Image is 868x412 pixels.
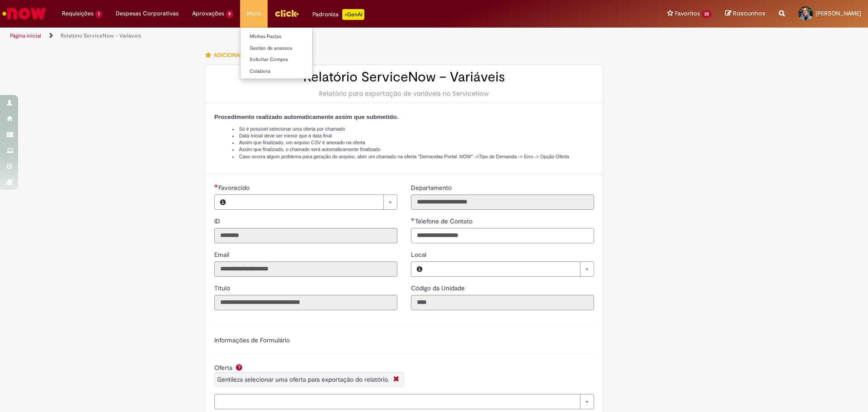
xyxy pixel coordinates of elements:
a: Limpar campo Local [428,262,594,276]
span: 1 [95,10,102,18]
a: Limpar campo Favorecido [231,195,397,209]
span: Despesas Corporativas [116,9,179,18]
h2: Relatório ServiceNow – Variáveis [214,70,594,85]
input: Título [214,295,397,310]
li: Caso ocorra algum problema para geração do arquivo, abrir um chamado na oferta "Demandas Portal .... [232,153,594,160]
a: Colabora [241,66,340,76]
label: Somente leitura - Departamento [411,183,453,192]
label: Somente leitura - ID [214,217,222,226]
span: Aprovações [192,9,224,18]
a: Limpar campo Oferta [214,394,594,409]
span: Obrigatório Preenchido [411,218,415,221]
input: Código da Unidade [411,295,594,310]
span: Somente leitura - Título [214,284,232,292]
a: Minhas Pastas [241,32,340,42]
span: Somente leitura - Departamento [411,184,453,192]
li: Data Inicial deve ser menor que a data final [232,133,594,139]
button: Favorecido, Visualizar este registro [215,195,231,209]
strong: Procedimento realizado automaticamente assim que submetido. [214,114,398,120]
button: Adicionar a Favoritos [205,46,284,65]
label: Informações de Formulário [214,336,290,344]
li: Só é possível selecionar uma oferta por chamado [232,126,594,133]
div: Relatório para exportação de variáveis no ServiceNow [214,89,594,98]
span: Local [411,251,428,259]
span: Rascunhos [733,9,765,18]
li: Assim que finalizado, um arquivo CSV é anexado na oferta [232,139,594,146]
ul: Trilhas de página [7,28,572,44]
span: Adicionar a Favoritos [214,52,279,59]
label: Somente leitura - Código da Unidade [411,284,467,293]
span: Oferta [214,364,234,372]
a: Rascunhos [725,9,765,18]
span: Somente leitura - ID [214,217,222,225]
span: Somente leitura - Código da Unidade [411,284,467,292]
img: click_logo_yellow_360x200.png [274,6,299,20]
i: Fechar More information Por question_oferta [391,375,401,384]
img: ServiceNow [1,5,47,23]
span: Ajuda para Oferta [234,364,245,371]
button: Local, Visualizar este registro [411,262,428,276]
input: Departamento [411,194,594,210]
a: Página inicial [10,32,41,39]
a: Solicitar Compra [241,55,340,65]
span: 9 [226,10,234,18]
input: Email [214,261,397,277]
span: More [247,9,261,18]
a: Gestão de acessos [241,43,340,53]
input: Telefone de Contato [411,228,594,243]
span: Requisições [62,9,94,18]
span: Favoritos [675,9,700,18]
input: ID [214,228,397,243]
a: Relatório ServiceNow – Variáveis [61,32,142,39]
li: Assim que finalizado, o chamado será automaticamente finalizado [232,146,594,153]
p: +GenAi [342,9,364,20]
span: 25 [702,10,712,18]
span: Gentileza selecionar uma oferta para exportação do relatório. [217,375,389,384]
ul: More [240,27,313,79]
span: [PERSON_NAME] [816,9,861,17]
span: Necessários - Favorecido [218,184,251,192]
span: Necessários [214,184,218,188]
span: Somente leitura - Email [214,251,231,259]
label: Somente leitura - Título [214,284,232,293]
div: Padroniza [312,9,364,20]
span: Telefone de Contato [415,217,474,225]
label: Somente leitura - Email [214,250,231,259]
